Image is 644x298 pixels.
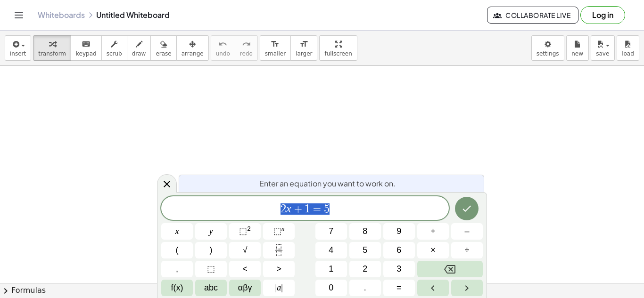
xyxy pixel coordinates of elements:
[349,261,381,277] button: 2
[216,50,230,57] span: undo
[286,202,291,215] var: x
[396,225,401,238] span: 9
[281,203,286,215] span: 2
[161,242,193,258] button: (
[273,226,281,236] span: ⬚
[11,8,26,23] button: Toggle navigation
[161,280,193,296] button: Functions
[209,225,213,238] span: y
[315,242,347,258] button: 4
[580,6,625,24] button: Log in
[324,203,330,215] span: 5
[132,50,146,57] span: draw
[211,35,235,61] button: undoundo
[260,35,291,61] button: format_sizesmaller
[566,35,589,61] button: new
[329,225,333,238] span: 7
[487,7,578,24] button: Collaborate Live
[207,263,215,275] span: ⬚
[235,35,258,61] button: redoredo
[290,35,317,61] button: format_sizelarger
[455,197,479,220] button: Done
[263,223,295,240] button: Superscript
[229,223,261,240] button: Squared
[596,50,609,57] span: save
[265,50,286,57] span: smaller
[329,244,333,257] span: 4
[176,263,178,275] span: ,
[465,244,470,257] span: ÷
[71,35,102,61] button: keyboardkeypad
[310,203,324,215] span: =
[281,283,283,292] span: |
[291,203,305,215] span: +
[247,225,251,232] sup: 2
[38,50,66,57] span: transform
[349,280,381,296] button: .
[324,50,352,57] span: fullscreen
[349,223,381,240] button: 8
[229,280,261,296] button: Greek alphabet
[107,50,122,57] span: scrub
[383,223,415,240] button: 9
[622,50,634,57] span: load
[263,261,295,277] button: Greater than
[383,242,415,258] button: 6
[243,244,248,257] span: √
[195,242,227,258] button: )
[275,283,277,292] span: |
[242,263,248,275] span: <
[396,263,401,275] span: 3
[204,282,218,294] span: abc
[275,282,283,294] span: a
[10,50,26,57] span: insert
[329,282,333,294] span: 0
[195,280,227,296] button: Alphabet
[531,35,564,61] button: settings
[229,242,261,258] button: Square root
[195,223,227,240] button: y
[296,50,312,57] span: larger
[319,35,357,61] button: fullscreen
[271,39,280,50] i: format_size
[495,11,570,19] span: Collaborate Live
[396,282,402,294] span: =
[305,203,310,215] span: 1
[451,223,483,240] button: Minus
[451,242,483,258] button: Divide
[127,35,151,61] button: draw
[315,261,347,277] button: 1
[239,226,247,236] span: ⬚
[240,50,253,57] span: redo
[430,244,436,257] span: ×
[176,35,209,61] button: arrange
[5,35,31,61] button: insert
[161,223,193,240] button: x
[417,242,449,258] button: Times
[299,39,308,50] i: format_size
[383,261,415,277] button: 3
[171,282,183,294] span: f(x)
[464,225,469,238] span: –
[182,50,204,57] span: arrange
[315,223,347,240] button: 7
[417,261,483,277] button: Backspace
[281,225,285,232] sup: n
[396,244,401,257] span: 6
[175,225,179,238] span: x
[38,10,85,20] a: Whiteboards
[417,223,449,240] button: Plus
[363,244,367,257] span: 5
[383,280,415,296] button: Equals
[82,39,91,50] i: keyboard
[101,35,127,61] button: scrub
[417,280,449,296] button: Left arrow
[76,50,97,57] span: keypad
[242,39,251,50] i: redo
[156,50,171,57] span: erase
[259,178,396,189] span: Enter an equation you want to work on.
[329,263,333,275] span: 1
[364,282,366,294] span: .
[229,261,261,277] button: Less than
[315,280,347,296] button: 0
